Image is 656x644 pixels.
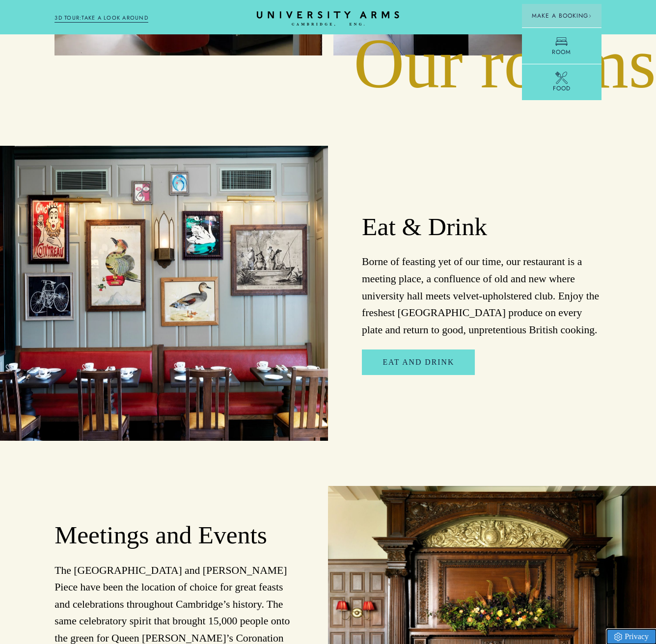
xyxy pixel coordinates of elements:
span: Make a Booking [532,11,592,20]
span: Food [553,84,571,93]
a: Food [522,64,601,100]
p: Borne of feasting yet of our time, our restaurant is a meeting place, a confluence of old and new... [362,253,601,338]
a: Privacy [607,629,656,644]
h2: Meetings and Events [55,520,294,551]
a: Eat and Drink [362,349,475,375]
h2: Eat & Drink [362,212,601,242]
img: Arrow icon [588,14,592,18]
img: Privacy [614,633,622,641]
a: Home [257,11,399,27]
button: Make a BookingArrow icon [522,4,601,27]
a: 3D TOUR:TAKE A LOOK AROUND [55,14,148,23]
a: Room [522,27,601,64]
span: Room [552,48,571,56]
